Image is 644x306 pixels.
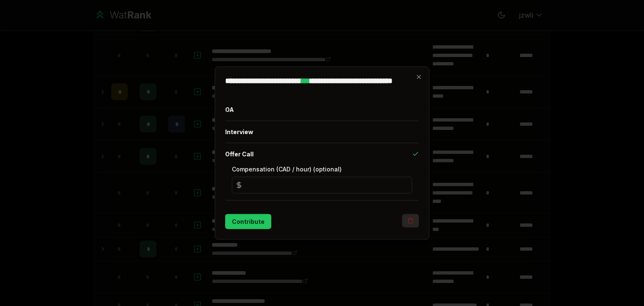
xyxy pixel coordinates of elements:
[232,166,342,173] label: Compensation (CAD / hour) (optional)
[225,99,419,121] button: OA
[225,165,419,200] div: Offer Call
[225,143,419,165] button: Offer Call
[225,121,419,143] button: Interview
[225,214,271,229] button: Contribute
